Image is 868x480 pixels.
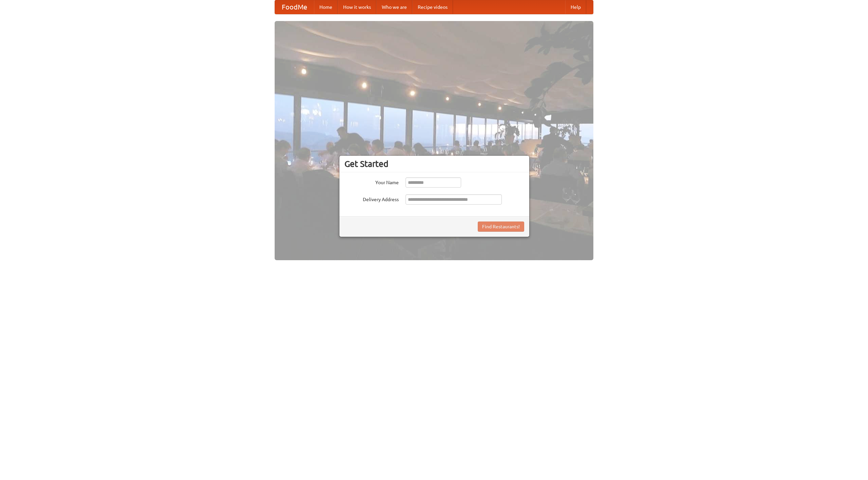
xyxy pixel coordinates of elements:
a: Recipe videos [412,0,453,14]
button: Find Restaurants! [478,222,524,232]
a: How it works [338,0,376,14]
h3: Get Started [344,159,524,169]
a: FoodMe [275,0,314,14]
a: Who we are [376,0,412,14]
a: Home [314,0,338,14]
a: Help [565,0,586,14]
label: Your Name [344,177,399,186]
label: Delivery Address [344,194,399,203]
